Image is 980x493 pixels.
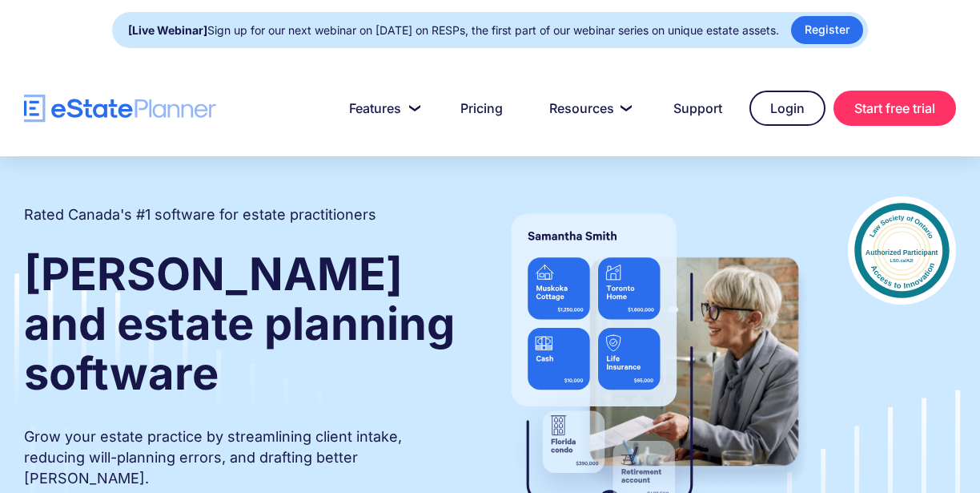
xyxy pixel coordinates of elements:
div: Sign up for our next webinar on [DATE] on RESPs, the first part of our webinar series on unique e... [128,19,779,42]
a: Features [330,92,433,124]
a: Start free trial [833,91,956,126]
strong: [PERSON_NAME] and estate planning software [24,247,455,401]
h2: Rated Canada's #1 software for estate practitioners [24,204,376,225]
a: home [24,95,216,123]
a: Support [654,92,741,124]
a: Register [791,16,863,44]
p: Grow your estate practice by streamlining client intake, reducing will-planning errors, and draft... [24,426,462,489]
a: Resources [530,92,646,124]
a: Pricing [441,92,522,124]
strong: [Live Webinar] [128,23,207,37]
a: Login [749,91,825,126]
